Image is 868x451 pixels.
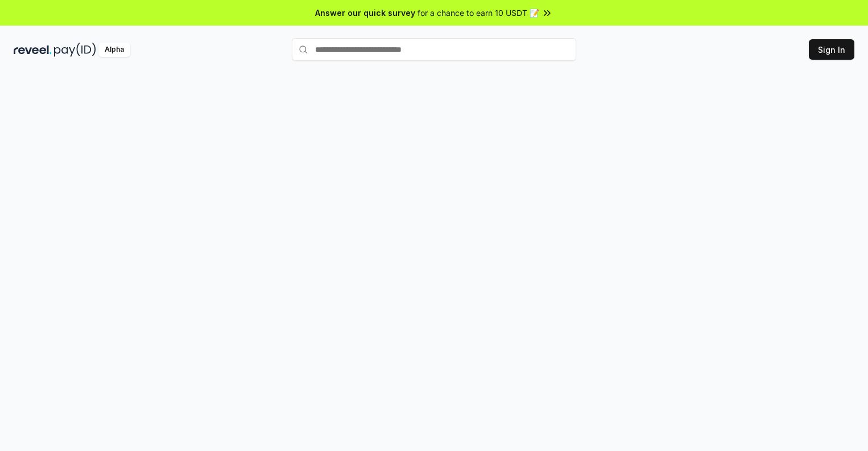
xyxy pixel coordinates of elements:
[809,39,854,60] button: Sign In
[54,43,96,57] img: pay_id
[418,7,539,19] span: for a chance to earn 10 USDT 📝
[14,43,52,57] img: reveel_dark
[98,43,130,57] div: Alpha
[315,7,415,19] span: Answer our quick survey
